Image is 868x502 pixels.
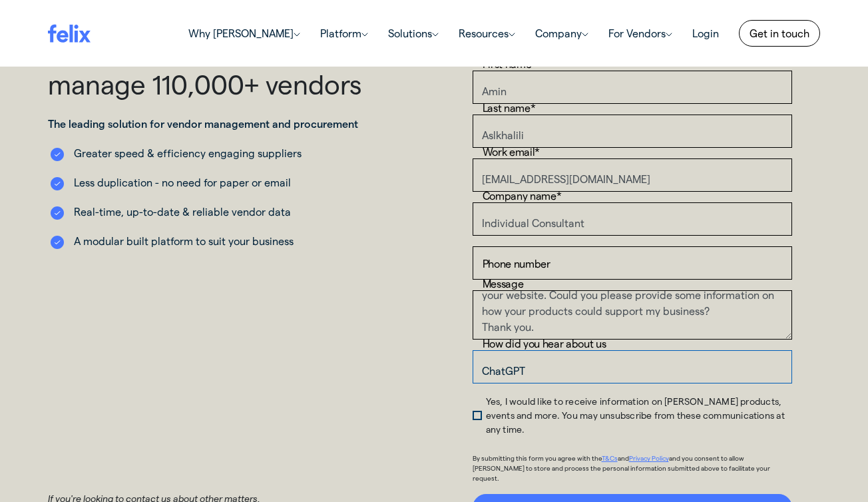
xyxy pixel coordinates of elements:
[48,36,367,100] h1: Join 8K+ users who manage 110,000+ vendors
[473,454,770,482] span: and you consent to allow [PERSON_NAME] to store and process the personal information submitted ab...
[525,20,598,47] a: Company
[48,174,367,190] li: Less duplication - no need for paper or email
[449,20,525,47] a: Resources
[629,454,669,462] a: Privacy Policy
[618,454,629,462] span: and
[48,145,367,161] li: Greater speed & efficiency engaging suppliers
[739,20,820,47] a: Get in touch
[48,117,358,130] strong: The leading solution for vendor management and procurement
[378,20,449,47] a: Solutions
[473,454,602,462] span: By submitting this form you agree with the
[48,233,367,249] li: A modular built platform to suit your business
[178,20,310,47] a: Why [PERSON_NAME]
[598,20,682,47] a: For Vendors
[48,204,367,220] li: Real-time, up-to-date & reliable vendor data
[486,395,785,435] span: Yes, I would like to receive information on [PERSON_NAME] products, events and more. You may unsu...
[310,20,378,47] a: Platform
[473,290,792,340] textarea: Hello, I am starting my own consulting practice and came across your website. Could you please pr...
[602,454,618,462] a: T&Cs
[682,20,729,47] a: Login
[48,24,91,42] img: felix logo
